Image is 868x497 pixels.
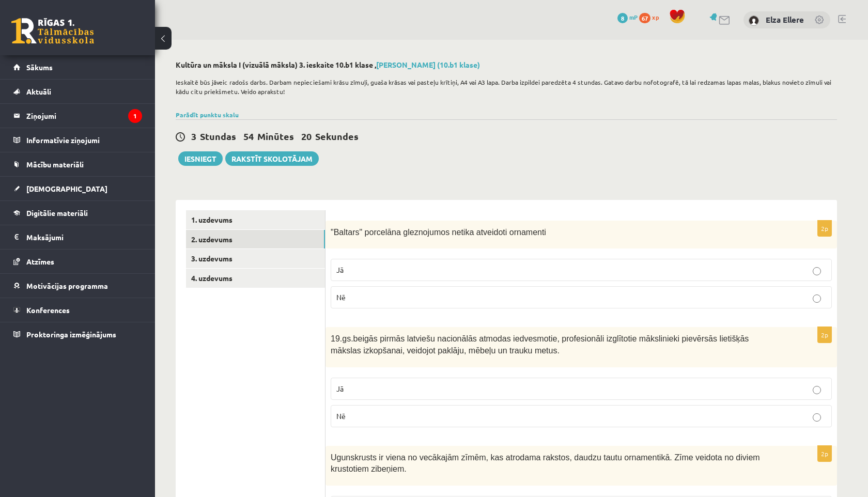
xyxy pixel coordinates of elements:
a: Rakstīt skolotājam [225,151,319,166]
a: Maksājumi [13,225,142,249]
p: 2p [817,445,832,462]
p: 2p [817,220,832,237]
p: Ieskaitē būs jāveic radošs darbs. Darbam nepieciešami krāsu zīmuļi, guaša krāsas vai pasteļu krīt... [176,77,832,96]
span: Jā [336,384,344,393]
span: [DEMOGRAPHIC_DATA] [26,184,107,193]
a: Sākums [13,55,142,79]
span: 19.gs.beigās pirmās latviešu nacionālās atmodas iedvesmotie, profesionāli izglītotie mākslinieki ... [331,334,749,355]
span: Nē [336,411,346,421]
a: 2. uzdevums [186,230,325,249]
legend: Informatīvie ziņojumi [26,128,142,152]
img: Elza Ellere [749,15,759,26]
a: Atzīmes [13,250,142,273]
input: Nē [813,294,821,303]
input: Jā [813,386,821,394]
span: Sākums [26,63,53,72]
span: Proktoringa izmēģinājums [26,330,116,339]
legend: Ziņojumi [26,104,142,128]
a: 1. uzdevums [186,210,325,229]
a: [PERSON_NAME] (10.b1 klase) [376,60,480,69]
a: Aktuāli [13,80,142,103]
a: 8 mP [617,13,638,21]
a: Ziņojumi1 [13,104,142,128]
a: Digitālie materiāli [13,201,142,225]
span: 8 [617,13,628,23]
span: Aktuāli [26,87,51,96]
a: Parādīt punktu skalu [176,111,239,119]
span: 3 [191,130,196,142]
button: Iesniegt [178,151,223,166]
span: "Baltars" porcelāna gleznojumos netika atveidoti ornamenti [331,228,546,237]
p: 2p [817,327,832,343]
span: mP [629,13,638,21]
a: Elza Ellere [766,14,804,25]
span: Mācību materiāli [26,160,84,169]
span: Konferences [26,305,70,315]
span: Stundas [200,130,236,142]
a: [DEMOGRAPHIC_DATA] [13,177,142,200]
span: Jā [336,265,344,274]
span: 67 [639,13,650,23]
a: 4. uzdevums [186,269,325,288]
span: 54 [243,130,254,142]
span: Sekundes [315,130,359,142]
a: Mācību materiāli [13,152,142,176]
a: Informatīvie ziņojumi [13,128,142,152]
input: Jā [813,267,821,275]
span: Digitālie materiāli [26,208,88,218]
a: Motivācijas programma [13,274,142,298]
span: Nē [336,292,346,302]
i: 1 [128,109,142,123]
a: Rīgas 1. Tālmācības vidusskola [11,18,94,44]
a: Proktoringa izmēģinājums [13,322,142,346]
span: Atzīmes [26,257,54,266]
a: 3. uzdevums [186,249,325,268]
a: Konferences [13,298,142,322]
legend: Maksājumi [26,225,142,249]
span: Motivācijas programma [26,281,108,290]
input: Nē [813,413,821,422]
h2: Kultūra un māksla I (vizuālā māksla) 3. ieskaite 10.b1 klase , [176,60,837,69]
span: 20 [301,130,312,142]
span: Minūtes [257,130,294,142]
span: xp [652,13,659,21]
span: Ugunskrusts ir viena no vecākajām zīmēm, kas atrodama rakstos, daudzu tautu ornamentikā. Zīme vei... [331,453,760,474]
a: 67 xp [639,13,664,21]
